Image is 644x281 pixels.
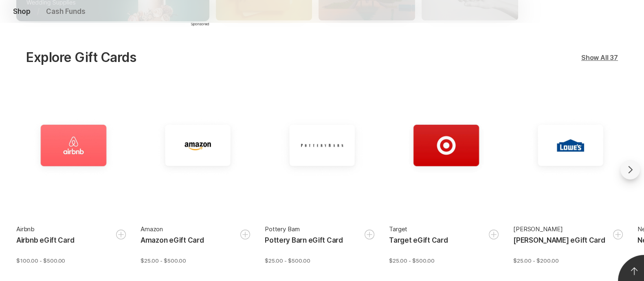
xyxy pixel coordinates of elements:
[265,236,343,255] p: Pottery Barn eGift Card
[141,225,163,234] span: Amazon
[16,257,65,264] span: $100.00 - $500.00
[141,236,204,255] p: Amazon eGift Card
[16,225,35,234] span: Airbnb
[265,225,300,234] span: Pottery Barn
[16,75,131,264] a: AirbnbAirbnb eGift Card$100.00 - $500.00
[389,257,434,264] span: $25.00 - $500.00
[265,75,379,264] a: Pottery BarnPottery Barn eGift Card$25.00 - $500.00
[389,236,448,255] p: Target eGift Card
[513,75,628,264] a: [PERSON_NAME][PERSON_NAME] eGift Card$25.00 - $200.00
[26,50,136,65] div: Explore Gift Cards
[16,236,74,255] p: Airbnb eGift Card
[46,7,86,15] span: Cash Funds
[389,75,503,264] a: TargetTarget eGift Card$25.00 - $500.00
[625,165,635,175] span: Go forward
[389,225,407,234] span: Target
[513,225,563,234] span: [PERSON_NAME]
[13,7,31,15] span: Shop
[620,160,640,179] button: Go forward
[513,236,605,255] p: Lowe's eGift Card
[141,75,255,264] a: AmazonAmazon eGift Card$25.00 - $500.00
[265,257,310,264] span: $25.00 - $500.00
[37,7,40,15] span: /
[141,257,186,264] span: $25.00 - $500.00
[581,53,618,62] div: Show All 37
[513,257,558,264] span: $25.00 - $200.00
[16,21,209,27] p: Sponsored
